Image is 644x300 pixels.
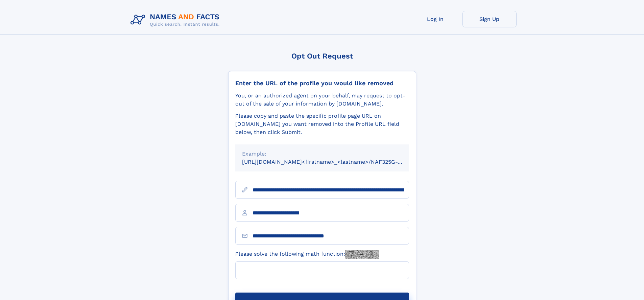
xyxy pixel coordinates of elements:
div: Please copy and paste the specific profile page URL on [DOMAIN_NAME] you want removed into the Pr... [235,112,409,136]
a: Log In [408,11,462,27]
div: Opt Out Request [228,52,416,60]
div: Enter the URL of the profile you would like removed [235,79,409,87]
a: Sign Up [462,11,517,27]
small: [URL][DOMAIN_NAME]<firstname>_<lastname>/NAF325G-xxxxxxxx [242,159,422,165]
img: Logo Names and Facts [128,11,225,29]
div: Example: [242,150,402,158]
label: Please solve the following math function: [235,250,379,259]
div: You, or an authorized agent on your behalf, may request to opt-out of the sale of your informatio... [235,92,409,108]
